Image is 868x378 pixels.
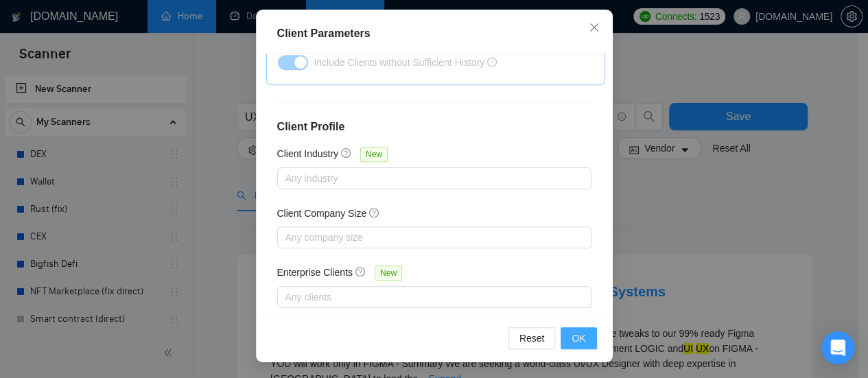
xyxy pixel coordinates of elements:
button: Reset [508,327,556,349]
div: Client Parameters [277,25,591,42]
span: close [589,22,600,33]
span: New [360,147,388,162]
h5: Enterprise Clients [277,265,353,280]
h5: Client Company Size [277,206,367,221]
h4: Client Profile [277,119,591,135]
span: question-circle [341,147,352,158]
span: OK [572,331,585,346]
span: New [375,265,402,281]
span: Include Clients without Sufficient History [314,57,484,68]
div: Open Intercom Messenger [821,331,854,364]
span: question-circle [369,207,380,218]
button: Close [576,10,613,47]
button: OK [561,327,596,349]
h5: Client Industry [277,146,338,161]
span: question-circle [355,266,366,277]
span: question-circle [487,57,497,67]
span: Reset [519,331,545,346]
